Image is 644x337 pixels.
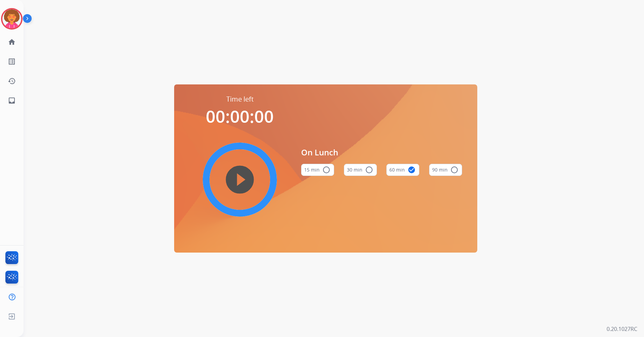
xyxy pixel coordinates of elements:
[429,164,462,176] button: 90 min
[8,58,16,66] mat-icon: list_alt
[236,176,244,184] mat-icon: play_circle_filled
[8,97,16,105] mat-icon: inbox
[301,164,334,176] button: 15 min
[226,95,254,104] span: Time left
[322,166,330,174] mat-icon: radio_button_unchecked
[450,166,458,174] mat-icon: radio_button_unchecked
[2,9,21,28] img: avatar
[408,166,416,174] mat-icon: check_circle
[386,164,419,176] button: 60 min
[8,77,16,85] mat-icon: history
[607,325,637,333] p: 0.20.1027RC
[206,105,274,128] span: 00:00:00
[344,164,377,176] button: 30 min
[365,166,373,174] mat-icon: radio_button_unchecked
[8,38,16,46] mat-icon: home
[301,146,462,158] span: On Lunch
